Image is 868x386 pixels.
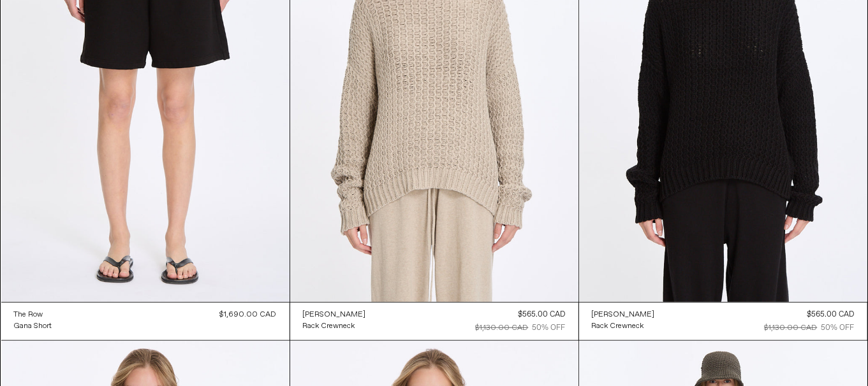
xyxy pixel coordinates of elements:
div: The Row [14,310,43,320]
a: Gana Short [14,320,52,332]
div: $565.00 CAD [519,309,566,320]
div: $1,130.00 CAD [476,322,529,334]
a: [PERSON_NAME] [303,309,366,320]
div: Rack Crewneck [303,321,355,332]
a: The Row [14,309,52,320]
div: 50% OFF [821,322,855,334]
div: $565.00 CAD [807,309,855,320]
div: $1,130.00 CAD [765,322,818,334]
div: [PERSON_NAME] [303,310,366,320]
a: [PERSON_NAME] [592,309,655,320]
div: Gana Short [14,321,52,332]
div: [PERSON_NAME] [592,310,655,320]
div: 50% OFF [533,322,566,334]
div: Rack Crewneck [592,321,644,332]
a: Rack Crewneck [303,320,366,332]
div: $1,690.00 CAD [220,309,277,320]
a: Rack Crewneck [592,320,655,332]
